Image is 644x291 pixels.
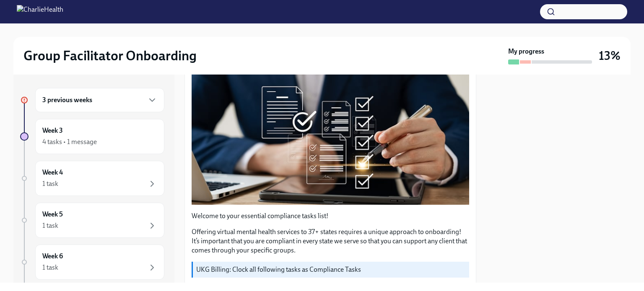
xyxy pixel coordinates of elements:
div: 3 previous weeks [35,88,164,112]
h3: 13% [599,48,621,63]
div: 1 task [42,263,58,272]
strong: My progress [508,47,544,56]
h6: Week 4 [42,168,63,177]
div: 4 tasks • 1 message [42,137,97,147]
h6: Week 3 [42,126,63,135]
p: UKG Billing: Clock all following tasks as Compliance Tasks [196,265,466,274]
a: Week 51 task [20,203,164,238]
a: Week 61 task [20,245,164,280]
h6: Week 5 [42,210,63,219]
p: Offering virtual mental health services to 37+ states requires a unique approach to onboarding! I... [192,227,469,255]
div: 1 task [42,179,58,188]
h6: 3 previous weeks [42,95,92,105]
img: CharlieHealth [17,5,63,18]
div: 1 task [42,221,58,230]
h6: Week 6 [42,252,63,261]
button: Zoom image [192,60,469,205]
a: Week 34 tasks • 1 message [20,119,164,154]
h2: Group Facilitator Onboarding [23,47,197,64]
a: Week 41 task [20,161,164,196]
p: Welcome to your essential compliance tasks list! [192,211,469,221]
